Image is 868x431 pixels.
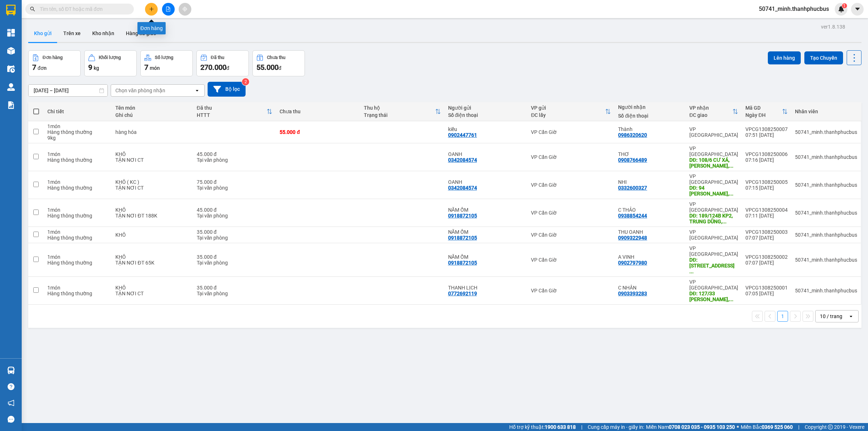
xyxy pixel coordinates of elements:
div: VP [GEOGRAPHIC_DATA] [689,126,738,138]
button: Kho gửi [28,25,58,42]
div: 75.000 đ [197,179,273,185]
span: Cung cấp máy in - giấy in: [588,423,644,431]
div: C THẢO [618,207,682,213]
div: 1 món [47,285,108,291]
div: VP gửi [531,105,605,111]
button: Kho nhận [86,25,120,42]
div: THU OANH [618,229,682,235]
button: Tạo Chuyến [804,51,843,64]
input: Tìm tên, số ĐT hoặc mã đơn [40,5,125,13]
span: notification [8,400,14,406]
span: ... [729,191,733,197]
span: ... [722,219,727,224]
div: 0903393283 [618,291,647,296]
div: Hàng thông thường [47,213,108,219]
div: 50741_minh.thanhphucbus [795,210,857,216]
th: Toggle SortBy [742,102,791,121]
sup: 2 [242,78,249,85]
span: đ [278,65,281,71]
div: 0772692119 [448,291,477,296]
div: TẬN NƠI ĐT 65K [115,260,189,266]
div: 50741_minh.thanhphucbus [795,129,857,135]
div: TẬN NƠI CT [115,291,189,296]
div: Tên món [115,105,189,111]
div: 0918872105 [448,213,477,219]
div: Người nhận [618,104,682,110]
div: DĐ: 94 NGUYỄN ĐÌNH CHIỂU, ĐAKAO, Q1 [689,185,738,197]
div: 0938854244 [618,213,647,219]
span: Miền Bắc [741,423,793,431]
div: VP Cần Giờ [531,257,611,263]
div: Tại văn phòng [197,235,273,241]
input: Select a date range. [29,85,107,96]
div: Số điện thoại [448,112,524,118]
div: 0918872105 [448,260,477,266]
span: ... [729,163,733,169]
div: 0332600327 [618,185,647,191]
div: THƠ [618,151,682,157]
div: VP Cần Giờ [531,129,611,135]
span: 270.000 [200,63,226,72]
div: Tại văn phòng [197,260,273,266]
div: Tại văn phòng [197,213,273,219]
div: Đã thu [197,105,267,111]
button: plus [145,3,158,16]
img: warehouse-icon [7,367,15,374]
img: logo-vxr [6,5,16,16]
span: aim [182,7,187,12]
div: 35.000 đ [197,254,273,260]
div: Nhân viên [795,109,857,114]
button: Bộ lọc [208,82,246,97]
div: 07:15 [DATE] [745,185,788,191]
div: KHÔ [115,207,189,213]
button: aim [179,3,191,16]
div: VP [GEOGRAPHIC_DATA] [689,201,738,213]
div: ĐC lấy [531,112,605,118]
div: 07:07 [DATE] [745,260,788,266]
div: VP [GEOGRAPHIC_DATA] [689,173,738,185]
div: 50741_minh.thanhphucbus [795,232,857,238]
div: 50741_minh.thanhphucbus [795,182,857,188]
div: KHÔ [115,151,189,157]
button: Đơn hàng7đơn [28,50,81,76]
div: NĂM ỐM [448,254,524,260]
div: 1 món [47,123,108,129]
div: VPCG1308250007 [745,126,788,132]
div: Hàng thông thường [47,291,108,296]
div: Hàng thông thường [47,260,108,266]
span: món [150,65,160,71]
img: solution-icon [7,101,15,109]
div: 50741_minh.thanhphucbus [795,257,857,263]
span: ... [729,296,733,302]
div: VP Cần Giờ [531,288,611,293]
div: A VINH [618,254,682,260]
div: 1 món [47,254,108,260]
div: 35.000 đ [197,229,273,235]
div: Khối lượng [99,55,121,60]
div: 0908766489 [618,157,647,163]
div: 45.000 đ [197,151,273,157]
div: Thu hộ [364,105,435,111]
span: plus [149,7,154,12]
div: KHÔ [115,254,189,260]
th: Toggle SortBy [527,102,614,121]
button: Chưa thu55.000đ [252,50,305,76]
div: Tại văn phòng [197,291,273,296]
div: TẬN NƠI CT [115,185,189,191]
img: warehouse-icon [7,47,15,55]
div: Hàng thông thường [47,129,108,135]
div: TẬN NƠI CT [115,157,189,163]
button: Lên hàng [768,51,801,64]
div: HTTT [197,112,267,118]
div: Chưa thu [267,55,285,60]
div: 45.000 đ [197,207,273,213]
div: 07:51 [DATE] [745,132,788,138]
div: Số điện thoại [618,113,682,119]
div: Đơn hàng [43,55,63,60]
div: Ngày ĐH [745,112,782,118]
div: VPCG1308250002 [745,254,788,260]
div: NHI [618,179,682,185]
div: Trạng thái [364,112,435,118]
div: kiều [448,126,524,132]
div: Mã GD [745,105,782,111]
